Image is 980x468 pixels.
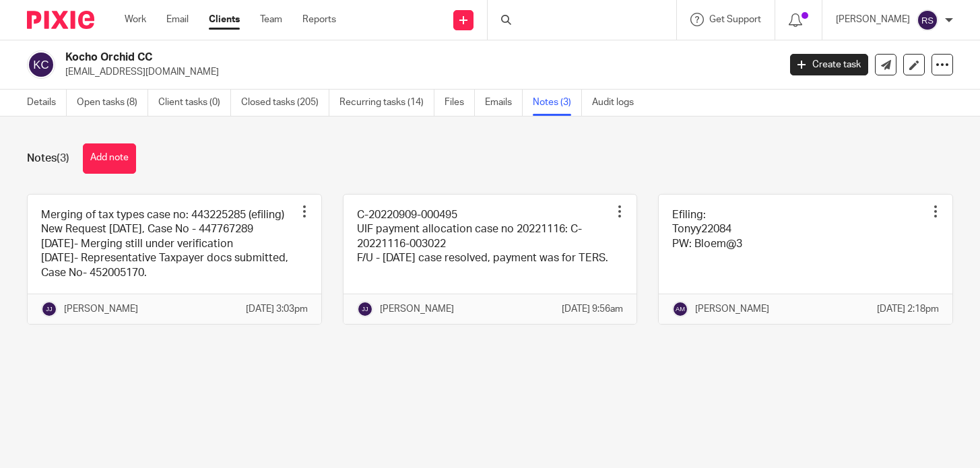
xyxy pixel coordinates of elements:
img: Pixie [27,11,94,29]
img: svg%3E [357,301,373,317]
p: [EMAIL_ADDRESS][DOMAIN_NAME] [65,65,770,79]
a: Work [125,13,146,26]
a: Closed tasks (205) [241,90,329,116]
a: Audit logs [592,90,644,116]
a: Notes (3) [533,90,582,116]
p: [PERSON_NAME] [836,13,910,26]
a: Recurring tasks (14) [339,90,434,116]
a: Client tasks (0) [158,90,231,116]
p: [PERSON_NAME] [695,302,769,316]
a: Open tasks (8) [77,90,148,116]
p: [DATE] 9:56am [562,302,623,316]
p: [PERSON_NAME] [380,302,454,316]
img: svg%3E [41,301,57,317]
a: Create task [790,54,868,75]
h2: Kocho Orchid CC [65,51,629,65]
h1: Notes [27,152,69,166]
span: Get Support [709,15,761,24]
p: [DATE] 2:18pm [877,302,939,316]
p: [DATE] 3:03pm [246,302,308,316]
a: Details [27,90,67,116]
img: svg%3E [27,51,55,79]
button: Add note [83,143,136,174]
a: Reports [302,13,336,26]
a: Files [445,90,475,116]
img: svg%3E [917,9,938,31]
a: Email [166,13,189,26]
a: Team [260,13,282,26]
span: (3) [57,153,69,164]
a: Clients [209,13,240,26]
img: svg%3E [672,301,688,317]
p: [PERSON_NAME] [64,302,138,316]
a: Emails [485,90,523,116]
